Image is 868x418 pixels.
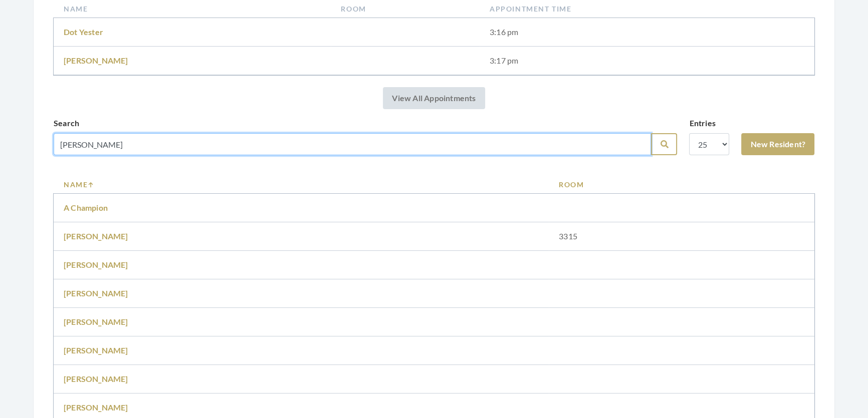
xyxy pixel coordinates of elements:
[480,18,814,47] td: 3:16 pm
[64,374,128,383] a: [PERSON_NAME]
[64,402,128,412] a: [PERSON_NAME]
[64,288,128,298] a: [PERSON_NAME]
[54,133,651,155] input: Search by name or room number
[64,203,108,212] a: A Champion
[64,260,128,269] a: [PERSON_NAME]
[741,133,814,155] a: New Resident?
[64,179,539,190] a: Name
[54,117,79,129] label: Search
[549,222,814,251] td: 3315
[689,117,715,129] label: Entries
[559,179,804,190] a: Room
[383,87,485,109] a: View All Appointments
[64,231,128,241] a: [PERSON_NAME]
[64,317,128,326] a: [PERSON_NAME]
[64,27,103,37] a: Dot Yester
[64,56,128,65] a: [PERSON_NAME]
[480,47,814,75] td: 3:17 pm
[64,345,128,355] a: [PERSON_NAME]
